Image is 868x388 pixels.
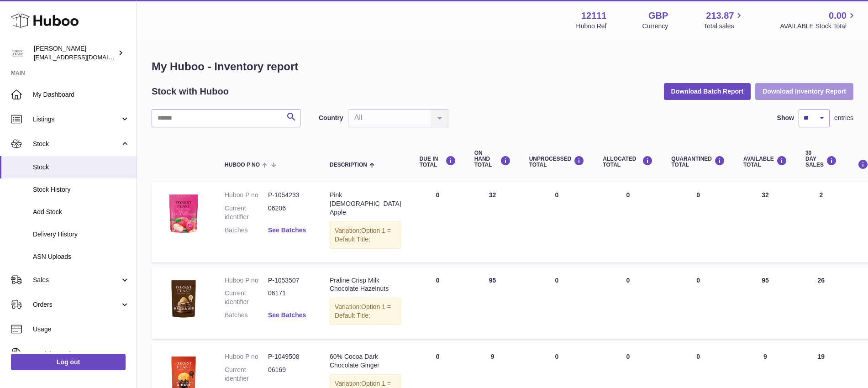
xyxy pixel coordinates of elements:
div: Variation: [330,298,401,325]
span: Sales [33,276,120,284]
span: 0 [696,277,700,284]
span: Option 1 = Default Title; [335,227,391,243]
span: Option 1 = Default Title; [335,303,391,319]
div: Variation: [330,221,401,249]
td: 0 [410,182,465,262]
button: Download Inventory Report [755,83,853,100]
img: product image [161,276,206,322]
a: 213.87 Total sales [704,10,744,31]
span: Add Stock [33,208,130,216]
div: ALLOCATED Total [603,156,653,168]
td: 0 [520,182,594,262]
label: Show [777,114,794,122]
dd: 06171 [268,289,311,306]
span: entries [834,114,853,122]
dd: P-1049508 [268,352,311,361]
dt: Current identifier [225,204,268,221]
img: product image [161,191,206,236]
div: [PERSON_NAME] [34,44,116,62]
dt: Huboo P no [225,352,268,361]
div: AVAILABLE Total [743,156,787,168]
span: Description [330,162,367,168]
div: Huboo Ref [576,22,607,31]
div: Pink [DEMOGRAPHIC_DATA] Apple [330,191,401,217]
dt: Batches [225,311,268,320]
span: 213.87 [706,10,734,22]
td: 0 [410,267,465,339]
dt: Batches [225,226,268,235]
span: Orders [33,300,120,309]
div: DUE IN TOTAL [420,156,456,168]
span: 0.00 [829,10,847,22]
strong: 12111 [581,10,607,22]
div: Currency [642,22,668,31]
span: Invoicing and Payments [33,350,120,358]
a: 0.00 AVAILABLE Stock Total [780,10,857,31]
dd: P-1053507 [268,276,311,285]
label: Country [319,114,343,122]
img: bronaghc@forestfeast.com [11,46,25,60]
a: See Batches [268,226,306,234]
td: 0 [594,182,662,262]
div: QUARANTINED Total [671,156,725,168]
h1: My Huboo - Inventory report [152,59,853,74]
div: Praline Crisp Milk Chocolate Hazelnuts [330,276,401,294]
td: 95 [734,267,796,339]
strong: GBP [648,10,668,22]
dd: 06169 [268,366,311,383]
div: 60% Cocoa Dark Chocolate Ginger [330,352,401,370]
dt: Current identifier [225,289,268,306]
dd: P-1054233 [268,191,311,199]
span: Delivery History [33,230,130,239]
div: ON HAND Total [474,150,511,168]
span: Stock [33,140,120,148]
span: Listings [33,115,120,124]
td: 2 [796,182,846,262]
td: 0 [520,267,594,339]
span: Huboo P no [225,162,260,168]
span: 0 [696,191,700,199]
h2: Stock with Huboo [152,85,229,98]
td: 32 [734,182,796,262]
button: Download Batch Report [664,83,751,100]
a: Log out [11,354,126,370]
dt: Current identifier [225,366,268,383]
span: [EMAIL_ADDRESS][DOMAIN_NAME] [34,53,134,61]
div: UNPROCESSED Total [529,156,585,168]
span: 0 [696,353,700,360]
td: 95 [465,267,520,339]
div: 30 DAY SALES [805,150,837,168]
span: My Dashboard [33,90,130,99]
td: 32 [465,182,520,262]
span: Stock [33,163,130,172]
span: Total sales [704,22,744,31]
span: AVAILABLE Stock Total [780,22,857,31]
a: See Batches [268,311,306,319]
span: Stock History [33,185,130,194]
td: 26 [796,267,846,339]
dd: 06206 [268,204,311,221]
dt: Huboo P no [225,191,268,199]
span: Usage [33,325,130,334]
td: 0 [594,267,662,339]
span: ASN Uploads [33,252,130,261]
dt: Huboo P no [225,276,268,285]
